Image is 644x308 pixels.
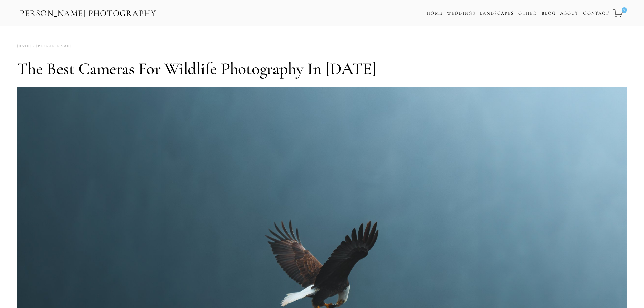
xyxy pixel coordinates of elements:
[480,10,514,16] a: Landscapes
[622,7,627,13] span: 0
[612,5,628,21] a: 0 items in cart
[17,42,31,51] time: [DATE]
[583,8,609,18] a: Contact
[16,6,157,21] a: [PERSON_NAME] Photography
[17,58,627,79] h1: The Best Cameras for Wildlife Photography in [DATE]
[518,10,537,16] a: Other
[542,8,556,18] a: Blog
[427,8,443,18] a: Home
[447,10,475,16] a: Weddings
[31,42,71,51] a: [PERSON_NAME]
[560,8,579,18] a: About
